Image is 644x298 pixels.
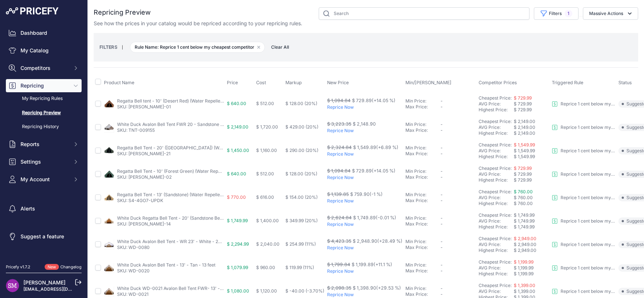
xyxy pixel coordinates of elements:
[285,241,316,247] span: $ 254.99 (11%)
[117,168,282,174] a: Regatta Bell Tent - 10' (Forest Green) (Water Repellent) - Forest Green - 10 Feet
[327,285,351,292] div: $ 2,098.35
[441,145,443,150] span: -
[514,189,533,194] span: $ 760.00
[117,98,273,104] a: Regatta Bell tent - 10' (Desert Red) (Water Repellent) - Desert Red - 10 Feet
[514,218,549,224] div: $ 1,749.99
[227,80,238,85] span: Price
[441,291,443,297] span: -
[285,265,314,270] span: $ 119.99 (11%)
[6,155,82,168] button: Settings
[117,215,336,221] a: White Duck Regatta Bell Tent - 20' (Sandstone Beige) (Fire & Water Repellent) - Sandstone Beige -...
[514,177,532,183] span: $ 729.99
[327,151,402,157] p: Reprice Now
[583,7,638,20] button: Massive Actions
[514,195,549,201] div: $ 760.00
[479,189,512,194] a: Cheapest Price:
[514,130,535,136] span: $ 2,149.00
[6,26,82,40] a: Dashboard
[479,130,508,136] a: Highest Price:
[227,101,246,106] span: $ 640.00
[6,138,82,151] button: Reports
[514,259,533,265] span: $ 1,199.99
[6,230,82,243] a: Suggest a feature
[117,286,252,291] a: White Duck WD-0021 Avalon Bell Tent FWR- 13' - White - 13 Feet
[552,80,583,85] span: Triggered Rule
[353,238,402,244] span: $ 2,948.90
[20,82,68,89] span: Repricing
[117,221,171,227] a: SKU: [PERSON_NAME]-14
[327,175,402,180] p: Reprice Now
[117,127,155,133] a: SKU: TNT-009155
[227,124,248,130] span: $ 2,149.00
[552,171,615,177] a: Reprice 1 cent below my cheapest competitor
[227,241,249,247] span: $ 2,294.99
[94,7,151,18] h2: Repricing Preview
[6,202,82,215] a: Alerts
[20,141,68,148] span: Reports
[100,44,117,50] small: FILTERS
[405,198,441,204] div: Max Price:
[256,80,266,85] span: Cost
[479,177,508,183] a: Highest Price:
[479,271,508,276] a: Highest Price:
[353,285,401,291] span: $ 1,398.90
[405,286,441,291] div: Min Price:
[561,288,615,294] p: Reprice 1 cent below my cheapest competitor
[327,104,402,110] p: Reprice Now
[552,148,615,154] a: Reprice 1 cent below my cheapest competitor
[6,79,82,92] button: Repricing
[6,44,82,57] a: My Catalog
[441,127,443,133] span: -
[479,236,512,241] a: Cheapest Price:
[514,124,549,130] div: $ 2,149.00
[405,239,441,245] div: Min Price:
[327,245,402,251] p: Reprice Now
[441,268,443,273] span: -
[327,261,350,268] div: $ 1,799.84
[227,218,248,223] span: $ 1,749.99
[256,101,274,106] span: $ 512.00
[327,97,351,104] div: $ 1,094.84
[514,224,535,230] span: $ 1,749.99
[6,107,82,119] a: Repricing Preview
[479,80,517,85] span: Competitor Prices
[405,168,441,174] div: Min Price:
[405,291,441,297] div: Max Price:
[561,171,615,177] p: Reprice 1 cent below my cheapest competitor
[514,212,535,218] a: $ 1,749.99
[561,195,615,201] p: Reprice 1 cent below my cheapest competitor
[377,238,402,244] span: (+28.49 %)
[117,262,216,268] a: White Duck Avalon Bell Tent - 13' - Tan - 13 feet
[376,215,396,220] span: (-0.01 %)
[285,218,318,223] span: $ 349.99 (20%)
[405,104,441,110] div: Max Price:
[327,191,349,198] div: $ 1,139.85
[441,239,443,244] span: -
[479,119,512,124] a: Cheapest Price:
[479,283,512,288] a: Cheapest Price:
[372,168,396,174] span: (+14.05 %)
[405,151,441,157] div: Max Price:
[514,271,533,276] span: $ 1,199.99
[327,121,351,128] div: $ 3,223.35
[479,212,512,218] a: Cheapest Price:
[350,191,383,197] span: $ 759.90
[353,215,396,220] span: $ 1,749.89
[514,201,533,206] span: $ 760.00
[285,124,318,130] span: $ 429.00 (20%)
[256,194,274,200] span: $ 616.00
[479,242,514,247] div: AVG Price:
[405,245,441,250] div: Max Price:
[6,92,82,105] a: My Repricing Rules
[441,192,443,197] span: -
[23,286,100,292] a: [EMAIL_ADDRESS][DOMAIN_NAME]
[514,283,535,288] a: $ 1,399.00
[514,171,549,177] div: $ 729.99
[352,98,396,103] span: $ 729.89
[227,288,249,294] span: $ 1,080.00
[285,171,317,176] span: $ 128.00 (20%)
[117,104,171,109] a: SKU: [PERSON_NAME]-01
[117,245,150,250] a: SKU: WD-0080
[514,242,549,247] div: $ 2,949.00
[94,20,302,27] p: See how the prices in your catalog would be repriced according to your repricing rules.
